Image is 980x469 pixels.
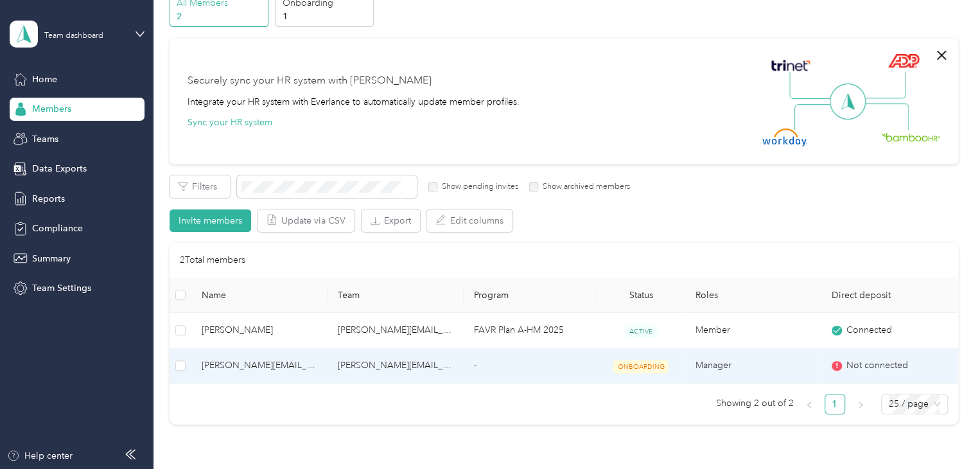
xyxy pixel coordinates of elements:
[191,348,328,384] td: todd.snow@bldonline.com (You)
[799,394,819,414] button: left
[794,103,839,130] img: Line Left Down
[283,10,370,23] p: 1
[799,394,819,414] li: Previous Page
[32,162,87,175] span: Data Exports
[846,358,908,373] span: Not connected
[32,192,65,206] span: Reports
[426,209,512,232] button: Edit columns
[177,10,264,23] p: 2
[464,278,597,313] th: Program
[44,32,103,40] div: Team dashboard
[202,323,317,337] span: [PERSON_NAME]
[328,313,464,348] td: todd.snow@bldonline.com
[258,209,354,232] button: Update via CSV
[32,222,83,235] span: Compliance
[881,132,940,141] img: BambooHR
[188,95,520,109] div: Integrate your HR system with Everlance to automatically update member profiles.
[191,278,328,313] th: Name
[7,449,73,463] button: Help center
[597,278,685,313] th: Status
[32,73,57,86] span: Home
[789,72,834,100] img: Line Left Up
[685,278,821,313] th: Roles
[202,290,317,301] span: Name
[170,209,251,232] button: Invite members
[825,394,844,414] a: 1
[821,278,958,313] th: Direct deposit
[908,397,980,469] iframe: Everlance-gr Chat Button Frame
[191,313,328,348] td: Manuel Flores
[32,102,71,116] span: Members
[188,73,432,89] div: Securely sync your HR system with [PERSON_NAME]
[188,116,272,129] button: Sync your HR system
[889,394,940,414] span: 25 / page
[202,358,317,373] span: [PERSON_NAME][EMAIL_ADDRESS][DOMAIN_NAME] (You)
[362,209,420,232] button: Export
[716,394,794,413] span: Showing 2 out of 2
[846,323,892,337] span: Connected
[538,181,630,193] label: Show archived members
[625,324,657,338] span: ACTIVE
[850,394,871,414] button: right
[768,57,813,75] img: Trinet
[597,348,685,384] td: ONBOARDING
[437,181,518,193] label: Show pending invites
[328,278,464,313] th: Team
[881,394,948,414] div: Page Size
[613,360,669,373] span: ONBOARDING
[685,313,821,348] td: Member
[850,394,871,414] li: Next Page
[328,348,464,384] td: todd.snow@bldonline.com
[864,103,909,131] img: Line Right Down
[685,348,821,384] td: Manager
[170,175,231,198] button: Filters
[32,281,91,295] span: Team Settings
[861,72,906,99] img: Line Right Up
[762,128,807,146] img: Workday
[464,348,597,384] td: -
[805,401,813,409] span: left
[888,53,919,68] img: ADP
[32,252,71,265] span: Summary
[32,132,58,146] span: Teams
[464,313,597,348] td: FAVR Plan A-HM 2025
[857,401,864,409] span: right
[180,253,245,267] p: 2 Total members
